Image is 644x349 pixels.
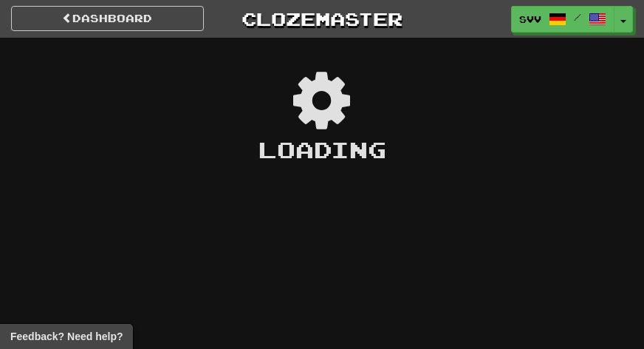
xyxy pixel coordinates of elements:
[10,329,123,344] span: Open feedback widget
[519,13,541,26] span: svv
[511,6,614,33] a: svv /
[11,6,204,31] a: Dashboard
[226,6,419,32] a: Clozemaster
[574,12,581,22] span: /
